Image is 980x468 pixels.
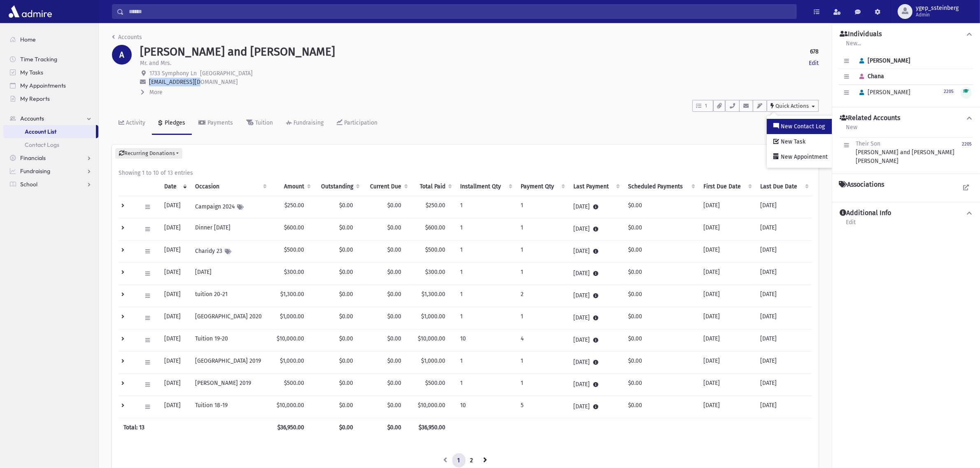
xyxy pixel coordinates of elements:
[455,196,516,218] td: 1
[465,453,479,468] a: 2
[25,128,56,135] span: Account List
[240,112,279,135] a: Tuition
[159,285,190,307] td: [DATE]
[270,240,314,262] td: $500.00
[568,329,623,351] td: [DATE]
[159,240,190,262] td: [DATE]
[149,79,238,86] span: [EMAIL_ADDRESS][DOMAIN_NAME]
[810,47,819,56] strong: 678
[411,177,455,196] th: Total Paid: activate to sort column ascending
[206,119,233,126] div: Payments
[698,329,756,351] td: [DATE]
[20,36,36,43] span: Home
[775,103,809,109] span: Quick Actions
[455,262,516,285] td: 1
[698,285,756,307] td: [DATE]
[3,164,98,178] a: Fundraising
[363,177,411,196] th: Current Due: activate to sort column ascending
[159,351,190,373] td: [DATE]
[839,209,973,218] button: Additional Info
[962,141,972,147] small: 2205
[3,92,98,105] a: My Reports
[190,373,270,396] td: [PERSON_NAME] 2019
[840,30,882,39] h4: Individuals
[112,34,142,41] a: Accounts
[755,262,812,285] td: [DATE]
[190,262,270,285] td: [DATE]
[623,396,698,418] td: $0.00
[270,418,314,437] th: $36,950.00
[387,313,401,320] span: $0.00
[809,59,819,67] a: Edit
[342,119,377,126] div: Participation
[839,114,973,123] button: Related Accounts
[20,82,66,89] span: My Appointments
[568,373,623,396] td: [DATE]
[20,167,50,175] span: Fundraising
[270,177,314,196] th: Amount: activate to sort column ascending
[339,402,353,409] span: $0.00
[623,307,698,329] td: $0.00
[755,177,812,196] th: Last Due Date: activate to sort column ascending
[516,218,568,240] td: 1
[149,70,197,77] span: 1733 Symphony Ln
[516,177,568,196] th: Payment Qty: activate to sort column ascending
[3,112,98,125] a: Accounts
[190,396,270,418] td: Tuition 18-19
[455,285,516,307] td: 1
[387,380,401,387] span: $0.00
[140,59,171,67] p: Mr. and Mrs.
[254,119,273,126] div: Tuition
[3,151,98,164] a: Financials
[916,5,959,12] span: ygep_ssteinberg
[779,138,805,145] span: New Task
[339,291,353,298] span: $0.00
[279,112,330,135] a: Fundraising
[755,285,812,307] td: [DATE]
[944,89,954,94] small: 2205
[623,240,698,262] td: $0.00
[455,329,516,351] td: 10
[387,402,401,409] span: $0.00
[112,33,142,45] nav: breadcrumb
[140,45,335,59] h1: [PERSON_NAME] and [PERSON_NAME]
[856,73,884,80] span: Chana
[516,196,568,218] td: 1
[698,373,756,396] td: [DATE]
[200,70,253,77] span: [GEOGRAPHIC_DATA]
[112,112,152,135] a: Activity
[411,418,455,437] th: $36,950.00
[190,307,270,329] td: [GEOGRAPHIC_DATA] 2020
[339,269,353,276] span: $0.00
[516,373,568,396] td: 1
[568,285,623,307] td: [DATE]
[270,307,314,329] td: $1,000.00
[845,123,858,137] a: New
[330,112,384,135] a: Participation
[568,262,623,285] td: [DATE]
[839,30,973,39] button: Individuals
[3,66,98,79] a: My Tasks
[962,139,972,165] a: 2205
[3,79,98,92] a: My Appointments
[767,149,834,164] a: New Appointment
[270,351,314,373] td: $1,000.00
[339,357,353,364] span: $0.00
[623,262,698,285] td: $0.00
[755,373,812,396] td: [DATE]
[192,112,240,135] a: Payments
[703,102,710,110] span: 1
[755,351,812,373] td: [DATE]
[623,177,698,196] th: Scheduled Payments: activate to sort column ascending
[568,240,623,262] td: [DATE]
[455,396,516,418] td: 10
[455,373,516,396] td: 1
[418,335,445,342] span: $10,000.00
[152,112,192,135] a: Pledges
[159,373,190,396] td: [DATE]
[779,153,828,160] span: New Appointment
[190,196,270,218] td: Campaign 2024
[270,196,314,218] td: $250.00
[115,148,182,159] button: Recurring Donations
[698,307,756,329] td: [DATE]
